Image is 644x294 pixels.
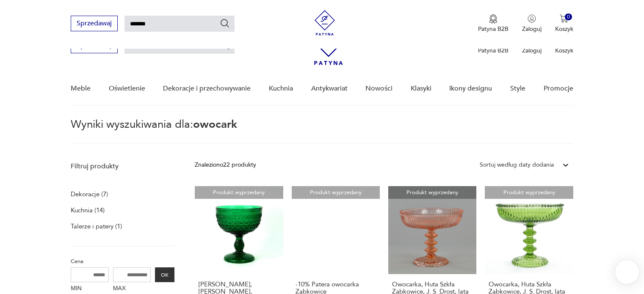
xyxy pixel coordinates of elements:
[220,18,230,28] button: Szukaj
[555,14,573,33] button: 0Koszyk
[365,72,392,105] a: Nowości
[489,14,498,24] img: Ikona medalu
[544,72,573,105] a: Promocje
[269,72,293,105] a: Kuchnia
[555,47,573,55] p: Koszyk
[411,72,431,105] a: Klasyki
[565,14,572,21] div: 0
[510,72,525,105] a: Style
[155,267,174,282] button: OK
[478,25,509,33] p: Patyna B2B
[71,72,91,105] a: Meble
[615,260,639,284] iframe: Smartsupp widget button
[555,25,573,33] p: Koszyk
[478,14,509,33] button: Patyna B2B
[522,25,542,33] p: Zaloguj
[71,257,174,266] p: Cena
[71,220,122,232] a: Talerze i patery (1)
[312,10,337,36] img: Patyna - sklep z meblami i dekoracjami vintage
[71,16,118,31] button: Sprzedawaj
[449,72,492,105] a: Ikony designu
[478,14,509,33] a: Ikona medaluPatyna B2B
[480,160,554,170] div: Sortuj według daty dodania
[528,14,536,23] img: Ikonka użytkownika
[311,72,348,105] a: Antykwariat
[560,14,568,23] img: Ikona koszyka
[71,162,174,171] p: Filtruj produkty
[71,43,118,49] a: Sprzedawaj
[71,188,108,200] a: Dekoracje (7)
[193,117,237,132] span: owocark
[71,21,118,27] a: Sprzedawaj
[522,47,542,55] p: Zaloguj
[522,14,542,33] button: Zaloguj
[195,160,256,170] div: Znaleziono 22 produkty
[109,72,145,105] a: Oświetlenie
[163,72,251,105] a: Dekoracje i przechowywanie
[478,47,509,55] p: Patyna B2B
[71,204,105,216] a: Kuchnia (14)
[71,119,573,144] p: Wyniki wyszukiwania dla:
